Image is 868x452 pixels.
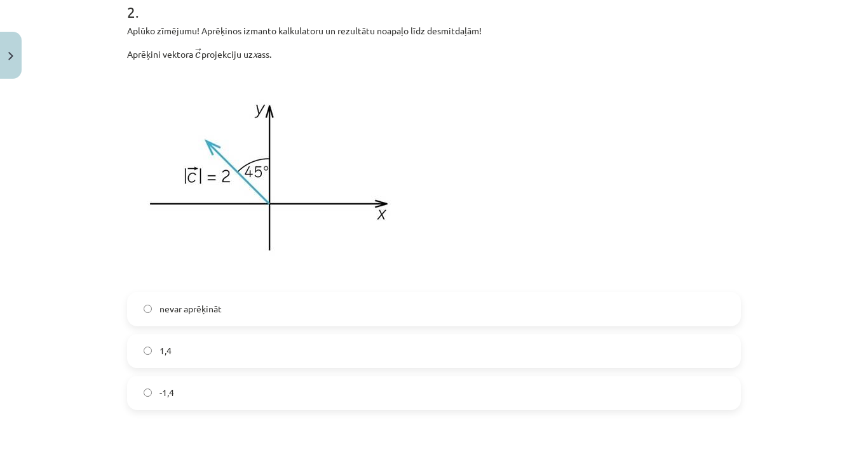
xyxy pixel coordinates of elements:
[144,305,152,313] input: nevar aprēķināt
[127,24,741,37] p: Aplūko zīmējumu! Aprēķinos izmanto kalkulatoru un rezultātu noapaļo līdz desmitdaļām!
[195,52,201,58] span: c
[159,344,172,357] span: 1,4
[253,48,257,60] em: x
[144,347,152,355] input: 1,4
[195,48,201,57] span: →
[8,52,13,60] img: icon-close-lesson-0947bae3869378f0d4975bcd49f059093ad1ed9edebbc8119c70593378902aed.svg
[127,45,741,61] p: Aprēķini vektora ﻿ projekciju uz ass.
[159,386,174,399] span: -1,4
[159,302,222,316] span: nevar aprēķināt
[144,389,152,397] input: -1,4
